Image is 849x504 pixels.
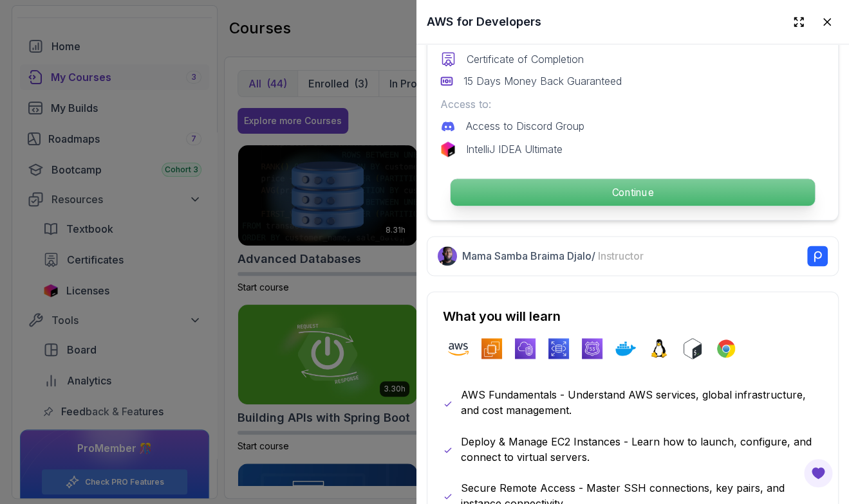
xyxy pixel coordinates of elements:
[438,246,457,265] img: Nelson Djalo
[649,338,669,359] img: linux logo
[462,248,644,264] p: Mama Samba Braima Djalo /
[440,141,456,157] img: jetbrains logo
[443,307,823,325] h2: What you will learn
[461,433,823,464] p: Deploy & Manage EC2 Instances - Learn how to launch, configure, and connect to virtual servers.
[481,338,502,359] img: ec2 logo
[682,338,703,359] img: bash logo
[582,338,602,359] img: route53 logo
[440,96,825,112] p: Access to:
[515,338,536,359] img: vpc logo
[466,118,584,134] p: Access to Discord Group
[548,338,569,359] img: rds logo
[463,73,622,89] p: 15 Days Money Back Guaranteed
[716,338,736,359] img: chrome logo
[451,179,815,206] p: Continue
[427,13,541,31] h2: AWS for Developers
[450,178,816,206] button: Continue
[787,10,810,33] button: Expand drawer
[615,338,636,359] img: docker logo
[598,249,644,262] span: Instructor
[448,338,469,359] img: aws logo
[803,458,834,489] button: Open Feedback Button
[467,51,584,67] p: Certificate of Completion
[461,387,823,418] p: AWS Fundamentals - Understand AWS services, global infrastructure, and cost management.
[466,141,563,157] p: IntelliJ IDEA Ultimate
